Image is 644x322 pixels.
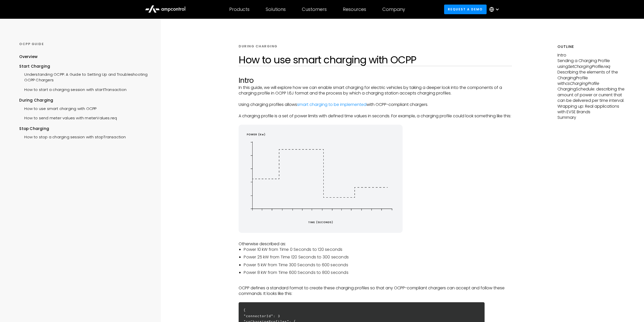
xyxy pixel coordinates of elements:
[19,98,148,103] div: During Charging
[302,7,327,12] div: Customers
[239,113,512,119] p: A charging profile is a set of power limits with defined time values in seconds. For example, a c...
[19,103,96,113] a: How to use smart charging with OCPP
[19,64,148,69] div: Start Charging
[19,42,148,46] div: OCPP GUIDE
[239,54,512,66] h1: How to use smart charging with OCPP
[557,115,625,120] p: Summary
[239,125,403,233] img: energy diagram
[244,254,512,260] li: Power 25 kW from Time 120 Seconds to 300 seconds
[444,5,487,14] a: Request a demo
[266,7,286,12] div: Solutions
[557,104,625,115] p: Wrapping up: Real applications with EVSE Brands
[19,113,117,122] a: How to send meter values with meterValues.req
[19,54,37,63] a: Overview
[244,270,512,275] li: Power 8 kW from Time 600 Seconds to 800 seconds
[244,262,512,268] li: Power 5 kW from Time 300 Seconds to 600 seconds
[239,107,512,113] p: ‍
[239,235,512,241] p: ‍
[229,7,250,12] div: Products
[239,44,278,49] div: DURING CHARGING
[244,247,512,252] li: Power 10 kW from Time 0 Seconds to 120 seconds
[239,76,512,85] h2: Intro
[239,241,512,247] p: Otherwise described as:
[19,69,148,84] a: Understanding OCPP: A Guide to Setting Up and Troubleshooting OCPP Chargers
[557,69,625,86] p: Describing the elements of the ChargingProfile with
[239,285,512,297] p: OCPP defines a standard format to create these charging profiles so that any OCPP-compliant charg...
[566,81,599,86] em: csChargingProfile
[557,52,625,58] p: Intro
[239,85,512,96] p: In this guide, we will explore how we can enable smart charging for electric vehicles by taking a...
[382,7,405,12] div: Company
[239,102,512,107] p: Using charging profiles allows with OCPP-compliant chargers.
[557,58,625,69] p: Sending a Charging Profile using
[568,64,610,69] em: SetChargingProfile.req
[19,126,148,131] div: Stop Charging
[239,297,512,302] p: ‍
[557,44,625,49] h5: Outline
[239,280,512,285] p: ‍
[297,102,366,107] a: smart charging to be implemented
[19,54,37,60] div: Overview
[239,96,512,102] p: ‍
[19,132,126,141] a: How to stop a charging session with stopTransaction
[19,84,127,94] a: How to start a charging session with startTransaction
[343,7,366,12] div: Resources
[557,86,625,103] p: ChargingSchedule: describing the amount of power or current that can be delivered per time interval.
[239,119,512,124] p: ‍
